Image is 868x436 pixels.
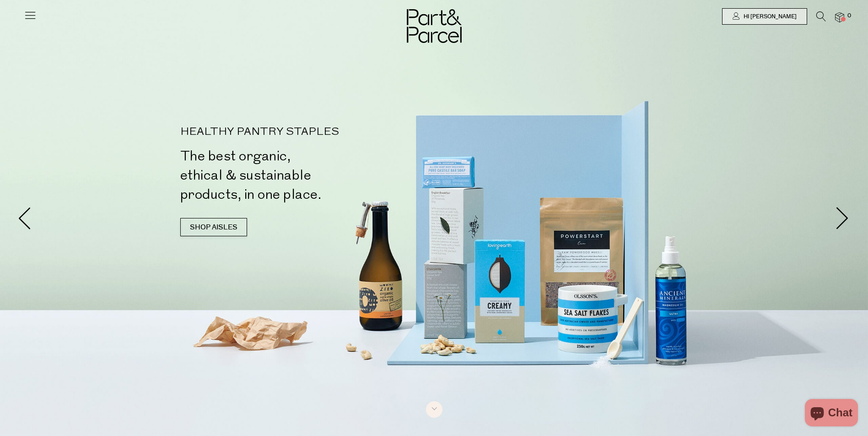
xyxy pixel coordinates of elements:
p: HEALTHY PANTRY STAPLES [180,127,438,138]
a: Hi [PERSON_NAME] [722,8,807,25]
h2: The best organic, ethical & sustainable products, in one place. [180,147,438,204]
img: Part&Parcel [407,9,462,43]
a: SHOP AISLES [180,218,247,236]
a: 0 [835,12,844,22]
span: 0 [845,12,853,20]
span: Hi [PERSON_NAME] [741,13,797,21]
inbox-online-store-chat: Shopify online store chat [802,399,861,429]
